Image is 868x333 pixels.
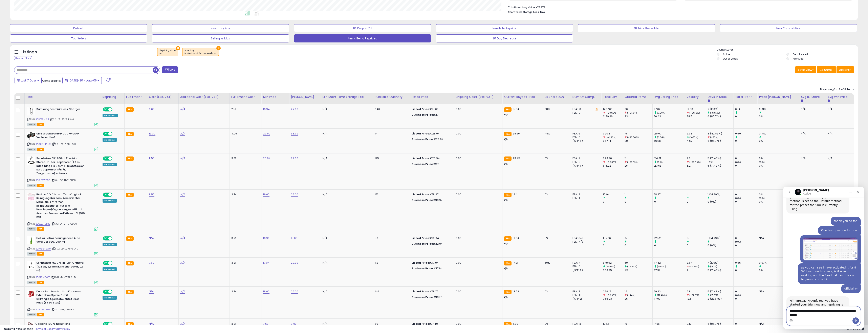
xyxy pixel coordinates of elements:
div: 0 [735,139,757,143]
a: N/A [149,236,154,240]
div: N/A [801,107,823,111]
div: 0.00 [456,132,499,135]
div: N/A [323,156,370,160]
div: Repricing [103,95,123,99]
b: Short Term Storage Fees: [508,10,540,14]
div: BB Share 24h. [545,95,569,99]
a: 23.00 [291,261,298,265]
div: N/A [801,156,823,160]
a: N/A [180,192,185,197]
img: 41DuBtrwhdL._SL40_.jpg [27,156,35,165]
div: 0 [735,193,757,196]
b: Listed Price: [412,192,430,196]
div: 88% [545,107,568,111]
div: 26 [625,164,652,168]
a: N/A [180,132,185,136]
span: Inventory : [185,49,217,55]
b: Listed Price: [412,132,430,135]
div: 0.18% [759,132,799,135]
div: 38.5 [687,115,706,118]
small: (2.54%) [657,136,666,139]
div: 18.97 [654,193,685,196]
p: Listing States: [717,48,858,52]
span: FBA [37,184,44,187]
div: 0.69 [735,132,757,135]
div: Days In Stock [708,95,732,99]
div: 17.02 [654,107,685,111]
div: N/A [323,132,370,135]
b: Business Price: [412,162,434,166]
img: 31VrZ9l9TyL._SL40_.jpg [27,193,35,201]
img: 21VS4O3-gGL._SL40_.jpg [27,107,35,115]
img: 415UJ5hXd-L._SL40_.jpg [27,261,35,269]
a: Terms of Use [35,327,52,331]
div: €18.97 [412,198,451,202]
small: (0%) [759,197,765,200]
b: Business Price: [412,113,434,117]
small: FBA [126,193,134,197]
div: Adam says… [3,110,78,127]
button: Filters [162,66,178,73]
label: Deactivated [793,53,808,56]
div: Avg Win Price [828,95,852,99]
div: €28.94 [412,132,451,135]
small: (-57.69%) [689,161,701,164]
div: Est. Short Term Storage Fee [323,95,371,99]
div: Cost (Exc. VAT) [149,95,177,99]
div: Amazon AI [103,199,117,203]
small: FBA [504,132,512,136]
span: ON [103,193,108,197]
b: Sennheiser CX 400-II Precision Stereo-In-Ear-Kopfhörer (1,2 m Kabellänge, 3,5 mm Klinkenstecker, ... [36,156,85,176]
div: €28.94 [412,137,451,141]
div: Min Price [263,95,287,99]
small: FBA [126,107,134,112]
a: 33.99 [291,132,298,136]
b: UB Gardena 08193-20 2-Wege-Verteiler Neu! [36,132,85,140]
small: FBA [126,156,134,161]
a: 8.50 [149,192,155,197]
div: 0 [603,200,623,204]
div: 121 [375,193,407,196]
div: Aaron says… [3,49,78,76]
a: 19.00 [263,192,269,197]
div: 3.74 [231,193,258,196]
button: [DATE]-30 - Aug-05 [62,77,102,84]
div: 667.14 [603,139,623,143]
a: N/A [180,290,185,294]
b: Business Price: [412,198,434,202]
small: FBA [126,132,134,136]
button: Emoji picker [6,132,9,136]
div: ASIN: [27,193,98,230]
div: FBA: 16 [572,107,598,111]
span: | SKU: 8G-1JVT-CHFB [51,179,75,182]
button: 30 Day Decrease [436,34,573,42]
a: 7.50 [149,261,154,265]
a: B001EZWO5O [36,179,50,182]
img: Profile image for Adam [12,2,18,9]
a: 22.00 [291,192,298,197]
button: Send a message… [69,131,76,137]
a: B0B77PM6JT [36,118,49,121]
div: 46% [545,132,568,135]
a: N/A [149,290,154,294]
span: Columns [820,68,832,72]
div: Fulfillable Quantity [375,95,408,99]
div: 125 [375,156,407,160]
div: 28 [625,139,652,143]
div: as you can see i have activated it for 8 SKU just now to check, is it now working and the free tr... [18,79,74,95]
div: N/A [323,193,370,196]
div: 5.2 [687,164,706,168]
small: (-57.69%) [627,161,638,164]
div: Ordered Items [625,95,651,99]
span: 15.94 [513,107,519,111]
span: All listings currently available for purchase on Amazon [27,148,37,151]
img: 4155MwdmWgL._SL40_.jpg [27,132,35,140]
div: officially* [58,98,78,107]
div: N/A [323,107,370,111]
a: 16.94 [263,107,270,111]
a: B0CW7LGBB6 [36,222,50,226]
span: Compared to: [42,79,61,83]
label: Out of Stock [723,57,738,60]
small: Days In Stock. [708,99,710,103]
div: €23.94 [412,156,451,160]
